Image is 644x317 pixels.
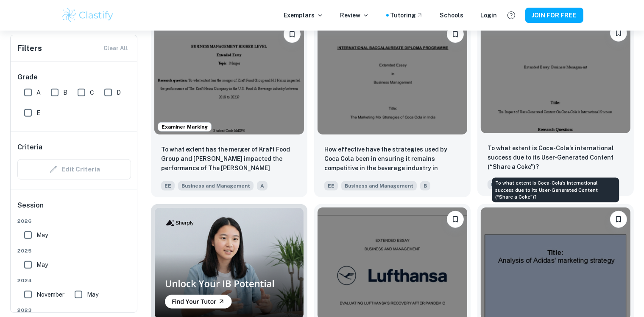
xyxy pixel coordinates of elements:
[154,22,304,135] img: Business and Management EE example thumbnail: To what extent has the merger of Kraft F
[284,11,323,20] p: Exemplars
[63,88,67,97] span: B
[17,306,131,314] span: 2023
[36,290,64,299] span: November
[488,143,624,171] p: To what extent is Coca-Cola’s international success due to its User-Generated Content (“Share a C...
[61,7,115,24] img: Clastify logo
[17,42,42,54] h6: Filters
[36,108,40,118] span: E
[17,72,131,82] h6: Grade
[17,217,131,225] span: 2026
[36,260,48,269] span: May
[151,19,307,198] a: Examiner MarkingPlease log in to bookmark exemplarsTo what extent has the merger of Kraft Food Gr...
[257,181,268,191] span: A
[481,21,630,134] img: Business and Management EE example thumbnail: To what extent is Coca-Cola’s internatio
[477,19,634,198] a: Please log in to bookmark exemplarsTo what extent is Coca-Cola’s international success due to its...
[87,290,98,299] span: May
[340,11,369,20] p: Review
[447,26,464,43] button: Please log in to bookmark exemplars
[488,180,501,189] span: EE
[324,181,338,191] span: EE
[284,26,301,43] button: Please log in to bookmark exemplars
[117,88,121,97] span: D
[525,8,583,23] button: JOIN FOR FREE
[610,25,627,42] button: Please log in to bookmark exemplars
[158,123,211,131] span: Examiner Marking
[324,145,460,174] p: How effective have the strategies used by Coca Cola been in ensuring it remains competitive in th...
[178,181,254,191] span: Business and Management
[481,11,497,20] a: Login
[504,8,519,22] button: Help and Feedback
[447,211,464,228] button: Please log in to bookmark exemplars
[420,181,430,191] span: B
[610,211,627,228] button: Please log in to bookmark exemplars
[17,200,131,217] h6: Session
[341,181,417,191] span: Business and Management
[161,181,175,191] span: EE
[318,22,467,135] img: Business and Management EE example thumbnail: How effective have the strategies used b
[492,178,619,202] div: To what extent is Coca-Cola’s international success due to its User-Generated Content (“Share a C...
[390,11,423,20] a: Tutoring
[90,88,94,97] span: C
[314,19,471,198] a: Please log in to bookmark exemplarsHow effective have the strategies used by Coca Cola been in en...
[161,145,297,174] p: To what extent has the merger of Kraft Food Group and H.J Heinz impacted the performance of The K...
[17,277,131,284] span: 2024
[17,159,131,180] div: Criteria filters are unavailable when searching by topic
[36,230,48,240] span: May
[440,11,464,20] a: Schools
[17,142,42,152] h6: Criteria
[36,88,41,97] span: A
[17,247,131,255] span: 2025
